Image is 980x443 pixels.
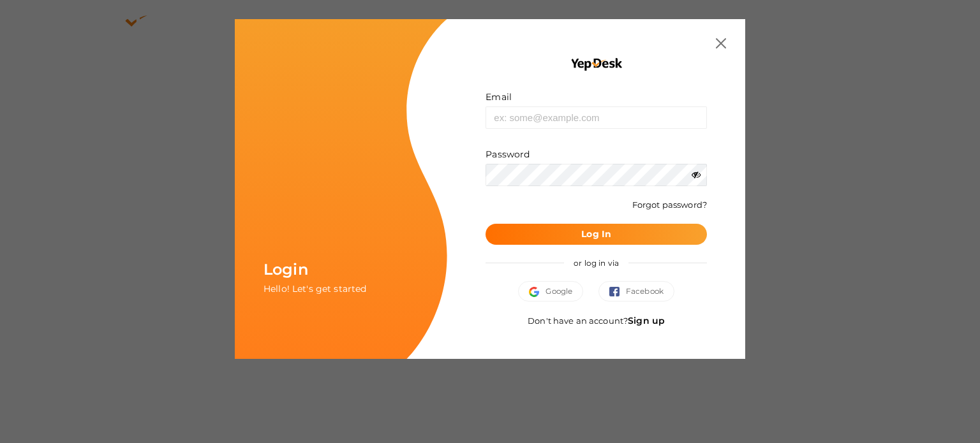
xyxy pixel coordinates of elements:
span: Hello! Let's get started [264,283,366,294]
img: facebook.svg [609,287,626,297]
span: or log in via [564,249,628,277]
label: Password [486,148,530,161]
b: Log In [581,228,611,240]
a: Sign up [628,315,665,326]
img: google.svg [529,287,546,297]
span: Don't have an account? [528,316,665,326]
span: Login [264,260,308,279]
img: close.svg [716,38,726,48]
button: Facebook [598,281,674,301]
button: Google [518,281,583,301]
img: YEP_black_cropped.png [570,57,623,71]
a: Forgot password? [632,200,707,210]
label: Email [486,91,512,103]
input: ex: some@example.com [486,106,707,129]
button: Log In [486,224,707,245]
span: Facebook [609,285,664,298]
span: Google [529,285,572,298]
